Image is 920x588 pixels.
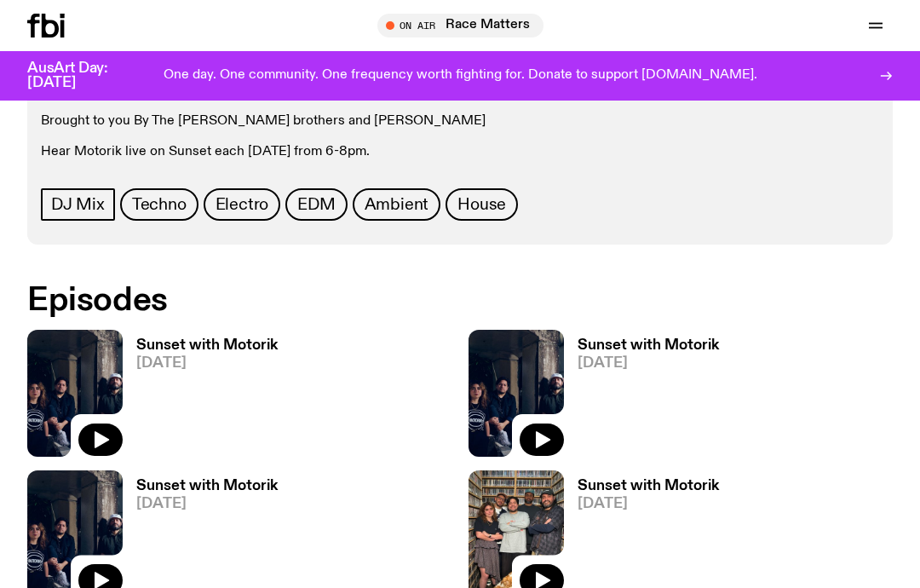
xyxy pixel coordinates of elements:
span: House [457,195,506,214]
a: DJ Mix [41,188,115,221]
a: House [446,188,518,221]
h3: Sunset with Motorik [578,479,719,493]
span: DJ Mix [51,195,105,214]
h3: Sunset with Motorik [136,479,278,493]
span: [DATE] [136,497,278,511]
span: Electro [216,195,269,214]
a: Ambient [353,188,441,221]
a: Sunset with Motorik[DATE] [564,338,719,457]
span: Ambient [365,195,429,214]
h2: Episodes [27,285,599,316]
button: On AirRace Matters [377,14,543,37]
a: Sunset with Motorik[DATE] [123,338,278,457]
span: Techno [132,195,187,214]
span: EDM [297,195,335,214]
h3: AusArt Day: [DATE] [27,61,136,90]
p: Hear Motorik live on Sunset each [DATE] from 6-8pm. [41,144,599,160]
a: Techno [120,188,198,221]
p: Brought to you By The [PERSON_NAME] brothers and [PERSON_NAME] [41,113,599,130]
h3: Sunset with Motorik [578,338,719,353]
p: One day. One community. One frequency worth fighting for. Donate to support [DOMAIN_NAME]. [164,68,757,84]
span: [DATE] [136,356,278,371]
h3: Sunset with Motorik [136,338,278,353]
a: Electro [204,188,281,221]
a: EDM [285,188,347,221]
span: [DATE] [578,497,719,511]
span: [DATE] [578,356,719,371]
